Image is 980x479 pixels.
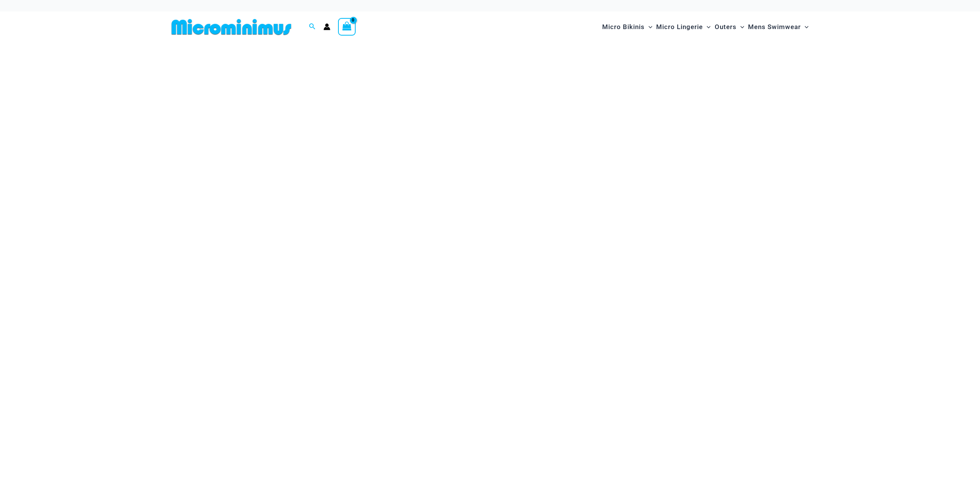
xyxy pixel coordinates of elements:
img: MM SHOP LOGO FLAT [168,18,294,36]
span: Micro Bikinis [602,17,645,37]
a: View Shopping Cart, empty [338,18,356,36]
span: Menu Toggle [703,17,710,37]
span: Mens Swimwear [748,17,801,37]
a: Micro LingerieMenu ToggleMenu Toggle [654,15,712,39]
a: Micro BikinisMenu ToggleMenu Toggle [600,15,654,39]
span: Menu Toggle [645,17,652,37]
a: Mens SwimwearMenu ToggleMenu Toggle [746,15,810,39]
a: Search icon link [309,22,316,32]
span: Micro Lingerie [656,17,703,37]
a: OutersMenu ToggleMenu Toggle [713,15,746,39]
a: Account icon link [323,23,330,30]
span: Outers [715,17,737,37]
span: Menu Toggle [801,17,808,37]
span: Menu Toggle [737,17,744,37]
nav: Site Navigation [599,14,812,40]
